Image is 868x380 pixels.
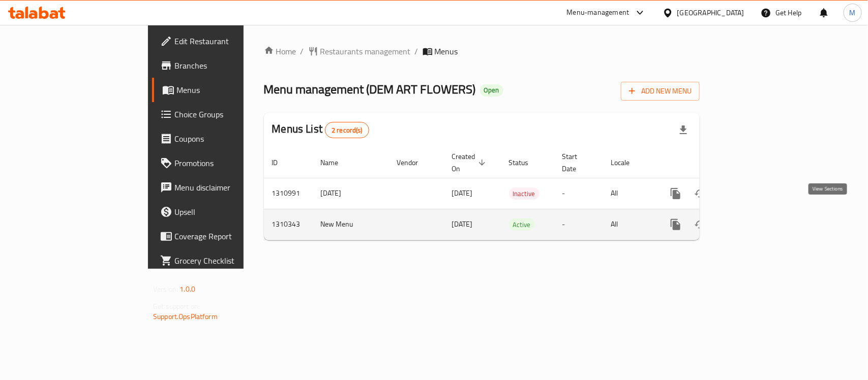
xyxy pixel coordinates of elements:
[397,156,432,169] span: Vendor
[174,255,285,267] span: Grocery Checklist
[603,209,655,240] td: All
[320,45,411,57] span: Restaurants management
[677,7,744,18] div: [GEOGRAPHIC_DATA]
[567,7,630,19] div: Menu-management
[152,102,293,126] a: Choice Groups
[152,175,293,200] a: Menu disclaimer
[176,84,285,96] span: Menus
[850,7,856,18] span: M
[325,125,369,135] span: 2 record(s)
[688,181,712,206] button: Change Status
[313,178,389,209] td: [DATE]
[562,150,591,175] span: Start Date
[509,219,535,231] span: Active
[480,84,503,97] div: Open
[509,218,535,231] div: Active
[554,178,603,209] td: -
[174,108,285,120] span: Choice Groups
[152,248,293,273] a: Grocery Checklist
[671,118,696,142] div: Export file
[554,209,603,240] td: -
[174,133,285,145] span: Coupons
[272,156,291,169] span: ID
[152,200,293,224] a: Upsell
[664,181,688,206] button: more
[264,147,769,240] table: enhanced table
[174,59,285,72] span: Branches
[152,53,293,78] a: Branches
[321,156,352,169] span: Name
[152,29,293,53] a: Edit Restaurant
[629,85,692,98] span: Add New Menu
[152,224,293,248] a: Coverage Report
[152,126,293,151] a: Coupons
[655,147,769,178] th: Actions
[153,282,178,296] span: Version:
[174,230,285,242] span: Coverage Report
[264,45,700,57] nav: breadcrumb
[435,45,458,57] span: Menus
[174,35,285,47] span: Edit Restaurant
[325,122,369,138] div: Total records count
[688,212,712,237] button: Change Status
[174,157,285,169] span: Promotions
[415,45,418,57] li: /
[152,78,293,102] a: Menus
[509,188,540,200] span: Inactive
[480,86,503,94] span: Open
[153,310,218,323] a: Support.OpsPlatform
[452,217,473,231] span: [DATE]
[452,150,489,175] span: Created On
[509,187,540,200] div: Inactive
[664,212,688,237] button: more
[174,206,285,218] span: Upsell
[603,178,655,209] td: All
[174,181,285,194] span: Menu disclaimer
[452,186,473,200] span: [DATE]
[308,45,411,57] a: Restaurants management
[264,78,476,101] span: Menu management ( DEM ART FLOWERS )
[301,45,304,57] li: /
[509,156,542,169] span: Status
[621,82,700,101] button: Add New Menu
[272,121,369,138] h2: Menus List
[179,282,195,296] span: 1.0.0
[153,300,200,313] span: Get support on:
[313,209,389,240] td: New Menu
[152,151,293,175] a: Promotions
[611,156,643,169] span: Locale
